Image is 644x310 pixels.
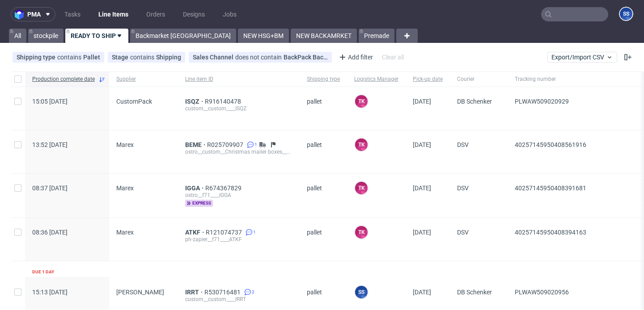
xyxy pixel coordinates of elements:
a: stockpile [28,29,64,43]
a: 2 [242,289,254,296]
span: DB Schenker [457,289,500,310]
img: logo [15,9,27,20]
figcaption: SS [355,286,368,298]
figcaption: TK [355,138,368,151]
div: Add filter [335,50,375,64]
a: R916140478 [205,98,243,105]
span: [DATE] [413,141,431,148]
span: contains [57,54,83,61]
a: Orders [141,7,170,21]
span: Logistics Manager [354,75,398,83]
span: Sales Channel [193,54,235,61]
a: 1 [244,229,256,236]
span: pallet [307,141,340,163]
span: DSV [457,184,500,207]
a: Backmarket [GEOGRAPHIC_DATA] [130,29,236,43]
span: 1 [254,141,257,148]
span: 40257145950408391681 [515,184,586,192]
span: Shipping type [17,54,57,61]
span: 15:05 [DATE] [32,98,68,105]
figcaption: SS [620,8,632,20]
span: 13:52 [DATE] [32,141,68,148]
span: Marex [116,141,134,148]
span: contains [130,54,156,61]
span: Shipping type [307,75,340,83]
div: ph-zapier__f71____ATKF [185,236,292,243]
a: NEW BACKAMRKET [291,29,357,43]
span: CustomPack [116,98,152,105]
span: [PERSON_NAME] [116,289,164,296]
span: express [185,200,213,207]
button: Export/Import CSV [547,52,617,63]
span: [DATE] [413,98,431,105]
span: Stage [112,54,130,61]
a: R530716481 [204,289,242,296]
span: pallet [307,289,340,310]
div: Clear all [380,51,406,63]
figcaption: TK [355,95,368,108]
span: pallet [307,229,340,250]
span: Line item ID [185,75,292,83]
a: Premade [359,29,394,43]
a: READY TO SHIP [65,29,128,43]
a: All [9,29,26,43]
span: 15:13 [DATE] [32,289,68,296]
a: R674367829 [205,184,243,192]
span: Supplier [116,75,171,83]
div: custom__custom____ISQZ [185,105,292,112]
span: Courier [457,75,500,83]
span: Export/Import CSV [551,54,613,61]
span: 08:37 [DATE] [32,184,68,192]
span: 1 [253,229,256,236]
span: [DATE] [413,184,431,192]
span: Marex [116,184,134,192]
a: 1 [245,141,257,148]
span: Production complete date [32,75,95,83]
a: Jobs [217,7,242,21]
button: pma [11,7,55,21]
a: Tasks [59,7,86,21]
span: Pick-up date [413,75,443,83]
a: Line Items [93,7,134,21]
div: ostro__custom__Christmas mailer boxes__BEME [185,148,292,155]
a: R025709907 [207,141,245,148]
span: does not contain [235,54,284,61]
div: ostro__f71____IGGA [185,192,292,199]
a: Designs [178,7,210,21]
span: 40257145950408561916 [515,141,586,148]
span: [DATE] [413,229,431,236]
span: DSV [457,141,500,163]
span: pallet [307,98,340,119]
span: pallet [307,184,340,207]
div: Shipping [156,54,181,61]
span: Marex [116,229,134,236]
div: Pallet [83,54,100,61]
figcaption: TK [355,226,368,239]
a: ATKF [185,229,206,236]
span: PLWAW509020929 [515,98,569,105]
div: custom__custom____IRRT [185,296,292,303]
span: 08:36 [DATE] [32,229,68,236]
span: pma [27,11,41,17]
figcaption: TK [355,182,368,194]
div: Due 1 day [32,268,54,276]
span: DSV [457,229,500,250]
a: IGGA [185,184,205,192]
div: BackPack Back Market [284,54,328,61]
a: ISQZ [185,98,205,105]
span: PLWAW509020956 [515,289,569,296]
span: R121074737 [206,229,244,236]
a: NEW HSG+BM [238,29,289,43]
span: 40257145950408394163 [515,229,586,236]
span: [DATE] [413,289,431,296]
a: IRRT [185,289,204,296]
a: BEME [185,141,207,148]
